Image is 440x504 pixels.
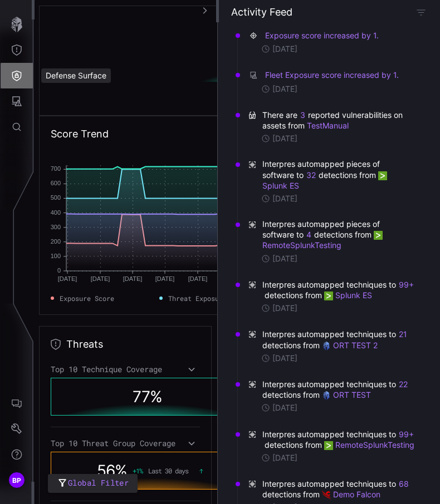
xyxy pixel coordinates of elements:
[51,194,61,201] text: 500
[160,51,370,82] h1: Low
[66,338,103,351] h2: Threats
[398,329,408,340] button: 21
[322,390,371,399] a: ORT TEST
[272,84,297,94] time: [DATE]
[272,134,297,144] time: [DATE]
[262,429,415,450] span: Interpres automapped techniques to detections from
[272,194,297,204] time: [DATE]
[322,490,380,499] a: Demo Falcon
[306,229,312,240] button: 4
[374,231,383,240] img: Demo Splunk ES
[324,441,333,450] img: Demo Splunk ES
[324,290,372,300] a: Splunk ES
[306,170,316,181] button: 32
[324,291,333,300] img: Splunk ES
[398,379,408,390] button: 22
[51,364,200,374] div: Top 10 Technique Coverage
[272,353,297,363] time: [DATE]
[155,275,175,282] text: [DATE]
[322,491,331,500] img: Demo CrowdStrike Falcon
[265,70,399,81] button: Fleet Exposure score increased by 1.
[91,275,110,282] text: [DATE]
[322,342,331,350] img: Test Source
[51,238,61,245] text: 200
[168,293,227,303] span: Threat Exposure
[12,475,22,486] span: BP
[68,476,129,490] span: Global Filter
[322,391,331,400] img: Test Source
[272,254,297,264] time: [DATE]
[262,379,415,400] span: Interpres automapped techniques to detections from
[97,461,127,480] span: 56 %
[262,478,415,500] span: Interpres automapped techniques to detections from
[378,171,387,180] img: Splunk ES
[262,279,415,300] span: Interpres automapped techniques to detections from
[398,429,414,440] button: 99+
[123,275,143,282] text: [DATE]
[133,387,162,406] span: 77 %
[272,453,297,463] time: [DATE]
[322,340,378,350] a: ORT TEST 2
[51,165,61,172] text: 700
[148,467,188,475] span: Last 30 days
[133,467,143,475] span: + 1 %
[398,478,409,490] button: 68
[51,127,109,141] h2: Score Trend
[272,303,297,313] time: [DATE]
[398,279,414,290] button: 99+
[51,209,61,216] text: 400
[262,110,415,131] span: There are reported vulnerabilities on assets from
[48,474,138,493] button: Global Filter
[57,267,61,274] text: 0
[51,253,61,259] text: 100
[262,159,415,191] span: Interpres automapped pieces of software to detections from
[262,329,415,350] span: Interpres automapped techniques to detections from
[58,275,77,282] text: [DATE]
[300,110,306,121] button: 3
[60,293,114,303] span: Exposure Score
[1,467,33,493] button: BP
[262,170,389,190] a: Splunk ES
[262,219,415,251] span: Interpres automapped pieces of software to detections from
[51,224,61,230] text: 300
[265,30,379,41] button: Exposure score increased by 1.
[51,180,61,186] text: 600
[324,440,414,449] a: RemoteSplunkTesting
[188,275,208,282] text: [DATE]
[41,68,111,83] div: Defense Surface
[272,44,297,54] time: [DATE]
[307,121,349,130] a: TestManual
[231,6,292,18] h4: Activity Feed
[272,403,297,413] time: [DATE]
[51,438,200,448] div: Top 10 Threat Group Coverage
